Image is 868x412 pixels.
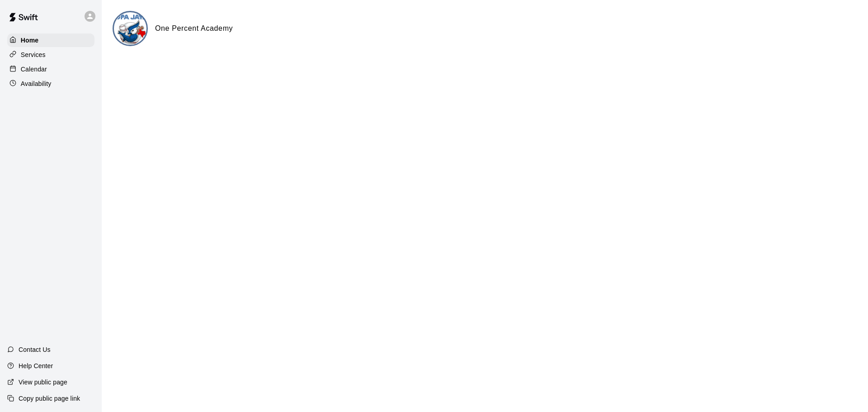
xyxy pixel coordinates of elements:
[21,79,52,88] p: Availability
[19,394,80,403] p: Copy public page link
[7,48,94,62] a: Services
[21,36,39,45] p: Home
[19,361,53,370] p: Help Center
[7,33,94,47] a: Home
[21,50,46,59] p: Services
[21,65,47,74] p: Calendar
[7,77,94,90] a: Availability
[7,62,94,76] a: Calendar
[19,345,51,354] p: Contact Us
[114,12,148,46] img: One Percent Academy logo
[155,23,233,34] h6: One Percent Academy
[19,378,67,387] p: View public page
